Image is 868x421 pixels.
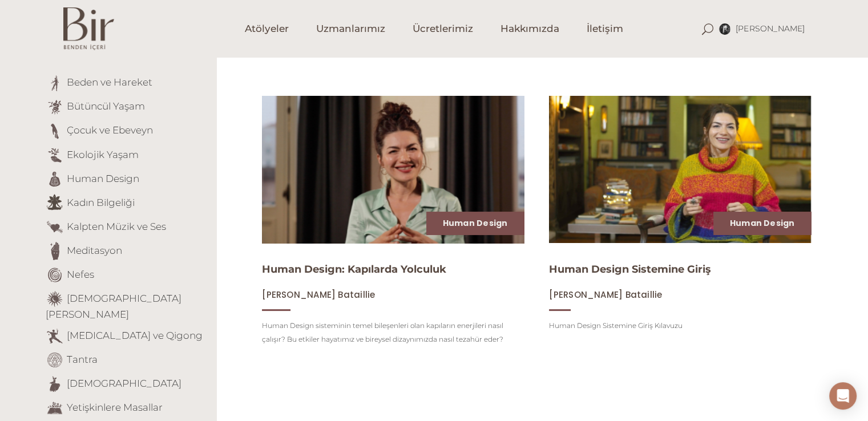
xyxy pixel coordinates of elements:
div: Open Intercom Messenger [829,382,857,410]
a: Human Design [443,217,508,229]
span: İletişim [587,22,623,35]
a: Ekolojik Yaşam [67,148,139,160]
a: Bütüncül Yaşam [67,100,145,112]
span: [PERSON_NAME] [736,23,805,34]
a: Yetişkinlere Masallar [67,401,163,412]
span: [PERSON_NAME] Bataillie [262,289,375,301]
a: Human Design Sistemine Giriş [549,263,711,276]
p: Human Design sisteminin temel bileşenleri olan kapıların enerjileri nasıl çalışır? Bu etkiler hay... [262,319,524,346]
p: Human Design Sistemine Giriş Kılavuzu [549,319,811,333]
a: Nefes [67,268,94,280]
a: Kadın Bilgeliği [67,196,135,208]
a: [DEMOGRAPHIC_DATA] [67,377,181,388]
a: [DEMOGRAPHIC_DATA][PERSON_NAME] [46,292,181,320]
span: Uzmanlarımız [316,22,385,35]
span: Hakkımızda [500,22,559,35]
span: Atölyeler [245,22,289,35]
a: Human Design: Kapılarda Yolculuk [262,263,446,276]
span: [PERSON_NAME] Bataillie [549,289,662,301]
a: Beden ve Hareket [67,76,152,88]
a: Tantra [67,353,98,365]
a: Meditasyon [67,244,122,256]
a: Çocuk ve Ebeveyn [67,124,153,136]
a: [MEDICAL_DATA] ve Qigong [67,329,203,341]
a: Human Design [730,217,795,229]
span: Ücretlerimiz [413,22,473,35]
a: [PERSON_NAME] Bataillie [262,289,375,300]
a: Kalpten Müzik ve Ses [67,220,166,232]
a: Human Design [67,172,139,184]
a: [PERSON_NAME] Bataillie [549,289,662,300]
